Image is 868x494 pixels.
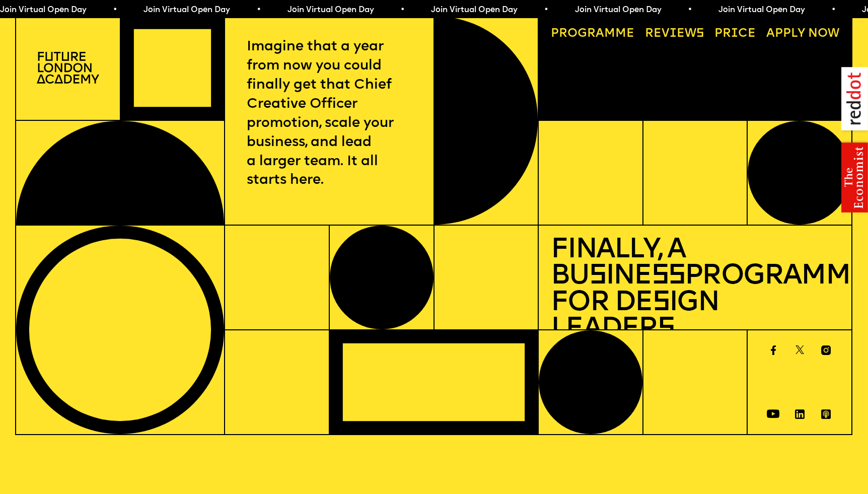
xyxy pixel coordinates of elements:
[551,238,839,343] h1: Finally, a Bu ine Programme for De ign Leader
[688,6,692,14] span: •
[831,6,836,14] span: •
[708,22,762,46] a: Price
[545,22,640,46] a: Programme
[760,22,845,46] a: Apply now
[400,6,405,14] span: •
[247,38,411,190] p: Imagine that a year from now you could finally get that Chief Creative Officer promotion, scale y...
[766,28,775,40] span: A
[639,22,710,46] a: Reviews
[113,6,117,14] span: •
[589,263,606,291] span: s
[544,6,548,14] span: •
[596,28,604,40] span: a
[256,6,261,14] span: •
[658,316,674,343] span: s
[652,263,685,291] span: ss
[653,290,669,317] span: s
